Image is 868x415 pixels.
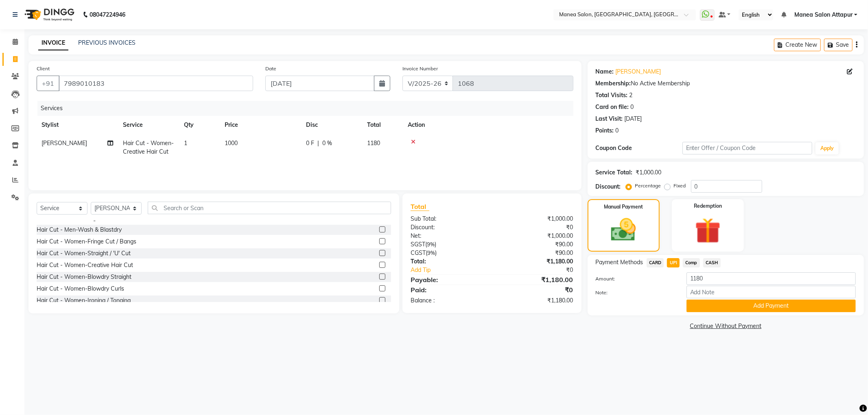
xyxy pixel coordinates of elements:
[794,11,853,19] span: Manea Salon Attapur
[317,139,319,148] span: |
[404,296,492,305] div: Balance :
[37,273,131,281] div: Hair Cut - Women-Blowdry Straight
[816,142,839,154] button: Apply
[694,202,722,210] label: Redemption
[635,182,661,189] label: Percentage
[682,142,813,154] input: Enter Offer / Coupon Code
[301,116,362,134] th: Disc
[616,126,619,135] div: 0
[404,257,492,266] div: Total:
[59,76,253,91] input: Search by Name/Mobile/Email/Code
[184,139,187,147] span: 1
[596,115,623,123] div: Last Visit:
[90,3,125,26] b: 08047224946
[687,286,856,298] input: Add Note
[492,249,579,257] div: ₹90.00
[596,103,629,111] div: Card on file:
[179,116,220,134] th: Qty
[603,215,644,244] img: _cash.svg
[404,249,492,257] div: ( )
[37,226,122,234] div: Hair Cut - Men-Wash & Blastdry
[687,215,729,247] img: _gift.svg
[37,249,131,258] div: Hair Cut - Women-Straight / 'U' Cut
[596,79,856,88] div: No Active Membership
[402,65,438,72] label: Invoice Number
[411,202,429,211] span: Total
[596,258,643,267] span: Payment Methods
[404,285,492,295] div: Paid:
[427,241,435,248] span: 9%
[630,91,633,100] div: 2
[507,266,579,274] div: ₹0
[78,39,136,46] a: PREVIOUS INVOICES
[492,223,579,232] div: ₹0
[404,223,492,232] div: Discount:
[37,76,59,91] button: +91
[636,168,662,177] div: ₹1,000.00
[403,116,573,134] th: Action
[306,139,314,148] span: 0 F
[404,266,507,274] a: Add Tip
[21,3,77,26] img: logo
[596,91,628,100] div: Total Visits:
[492,240,579,249] div: ₹90.00
[492,285,579,295] div: ₹0
[647,258,664,267] span: CARD
[774,39,821,51] button: Create New
[687,272,856,285] input: Amount
[42,139,87,147] span: [PERSON_NAME]
[703,258,721,267] span: CASH
[589,322,862,330] a: Continue Without Payment
[596,144,682,152] div: Coupon Code
[590,275,680,282] label: Amount:
[596,126,614,135] div: Points:
[123,139,174,155] span: Hair Cut - Women-Creative Hair Cut
[590,289,680,296] label: Note:
[37,116,118,134] th: Stylist
[616,67,661,76] a: [PERSON_NAME]
[824,39,853,51] button: Save
[674,182,686,189] label: Fixed
[322,139,332,148] span: 0 %
[631,103,634,111] div: 0
[362,116,403,134] th: Total
[492,257,579,266] div: ₹1,180.00
[492,275,579,285] div: ₹1,180.00
[687,300,856,312] button: Add Payment
[404,275,492,285] div: Payable:
[596,67,614,76] div: Name:
[596,183,621,191] div: Discount:
[625,115,642,123] div: [DATE]
[37,261,133,269] div: Hair Cut - Women-Creative Hair Cut
[492,232,579,240] div: ₹1,000.00
[492,296,579,305] div: ₹1,180.00
[220,116,301,134] th: Price
[38,36,68,50] a: INVOICE
[404,232,492,240] div: Net:
[37,101,579,116] div: Services
[37,237,136,246] div: Hair Cut - Women-Fringe Cut / Bangs
[411,241,425,248] span: SGST
[37,285,124,293] div: Hair Cut - Women-Blowdry Curls
[225,139,238,147] span: 1000
[148,202,391,214] input: Search or Scan
[411,249,426,256] span: CGST
[604,203,643,211] label: Manual Payment
[37,65,50,72] label: Client
[667,258,680,267] span: UPI
[404,240,492,249] div: ( )
[596,79,631,88] div: Membership:
[683,258,700,267] span: Comp
[427,250,435,256] span: 9%
[596,168,633,177] div: Service Total:
[118,116,179,134] th: Service
[265,65,276,72] label: Date
[367,139,380,147] span: 1180
[404,215,492,223] div: Sub Total:
[492,215,579,223] div: ₹1,000.00
[37,296,131,305] div: Hair Cut - Women-Ironing / Tonging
